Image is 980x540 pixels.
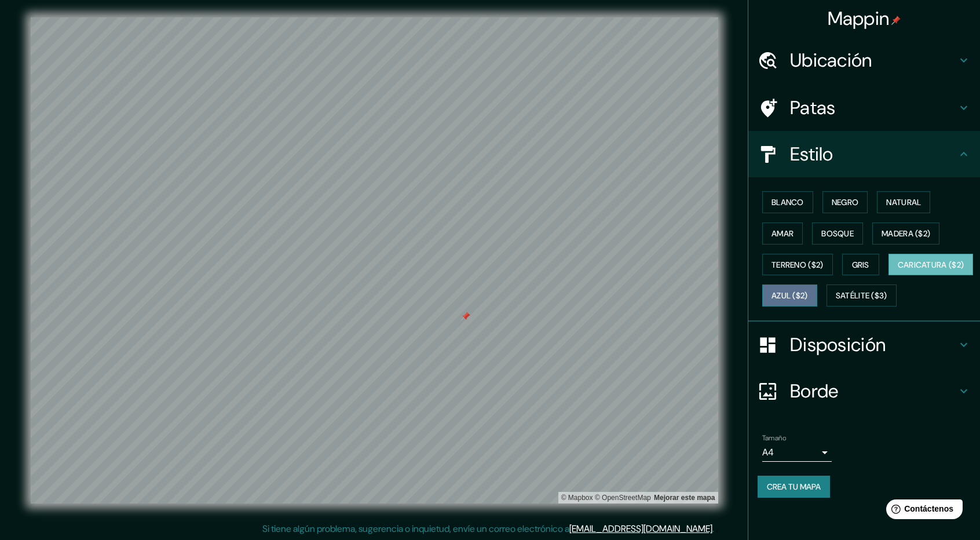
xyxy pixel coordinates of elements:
div: Patas [748,85,980,131]
a: Mapbox [561,494,593,502]
button: Natural [877,191,930,213]
button: Gris [842,254,879,276]
font: Mejorar este mapa [654,494,715,502]
font: Borde [790,379,839,403]
canvas: Mapa [31,17,718,503]
font: Caricatura ($2) [898,260,964,270]
button: Bosque [812,222,863,245]
button: Negro [822,191,868,213]
font: Crea tu mapa [767,481,821,492]
font: Ubicación [790,48,872,72]
font: Negro [832,197,859,207]
font: Mappin [828,6,890,31]
font: Azul ($2) [771,291,808,301]
a: Map feedback [654,494,715,502]
button: Blanco [762,191,813,213]
font: © OpenStreetMap [595,494,651,502]
img: pin-icon.png [891,16,901,25]
font: . [714,522,716,535]
font: Si tiene algún problema, sugerencia o inquietud, envíe un correo electrónico a [262,523,569,535]
div: Ubicación [748,37,980,83]
font: Satélite ($3) [836,291,887,301]
button: Azul ($2) [762,284,817,307]
font: Bosque [821,228,854,239]
button: Caricatura ($2) [888,254,974,276]
button: Satélite ($3) [827,284,897,307]
iframe: Lanzador de widgets de ayuda [877,495,967,527]
font: Terreno ($2) [771,260,824,270]
div: Estilo [748,131,980,177]
font: Gris [852,260,869,270]
button: Crea tu mapa [758,476,830,498]
font: Natural [886,197,921,207]
font: Blanco [771,197,804,207]
div: Borde [748,368,980,414]
button: Madera ($2) [872,222,939,245]
font: Amar [771,228,793,239]
font: Madera ($2) [882,228,930,239]
font: . [712,523,714,535]
div: A4 [762,443,832,462]
div: Disposición [748,322,980,368]
button: Terreno ($2) [762,254,833,276]
font: © Mapbox [561,494,593,502]
font: Disposición [790,333,886,357]
button: Amar [762,222,803,245]
a: [EMAIL_ADDRESS][DOMAIN_NAME] [569,523,712,535]
a: Mapa de OpenStreet [595,494,651,502]
font: Tamaño [762,433,786,443]
font: A4 [762,446,774,458]
font: . [716,522,718,535]
font: Estilo [790,142,833,166]
font: Patas [790,96,836,120]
